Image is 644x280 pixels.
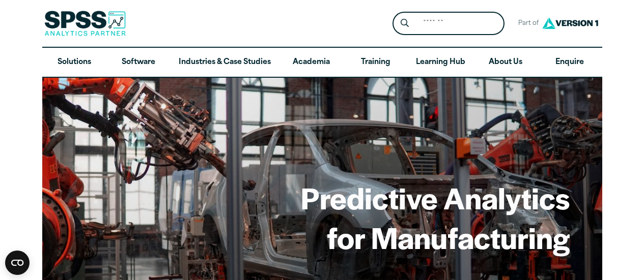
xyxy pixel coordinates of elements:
[401,19,409,27] svg: Search magnifying glass icon
[395,14,414,33] button: Search magnifying glass icon
[42,48,602,77] nav: Desktop version of site main menu
[540,14,601,33] img: Version1 Logo
[393,12,505,36] form: Site Header Search Form
[106,48,171,77] a: Software
[343,48,407,77] a: Training
[44,11,126,36] img: SPSS Analytics Partner
[42,48,106,77] a: Solutions
[473,48,538,77] a: About Us
[5,251,30,275] button: Open CMP widget
[538,48,602,77] a: Enquire
[279,48,343,77] a: Academia
[408,48,473,77] a: Learning Hub
[301,178,570,257] h1: Predictive Analytics for Manufacturing
[171,48,279,77] a: Industries & Case Studies
[513,16,540,31] span: Part of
